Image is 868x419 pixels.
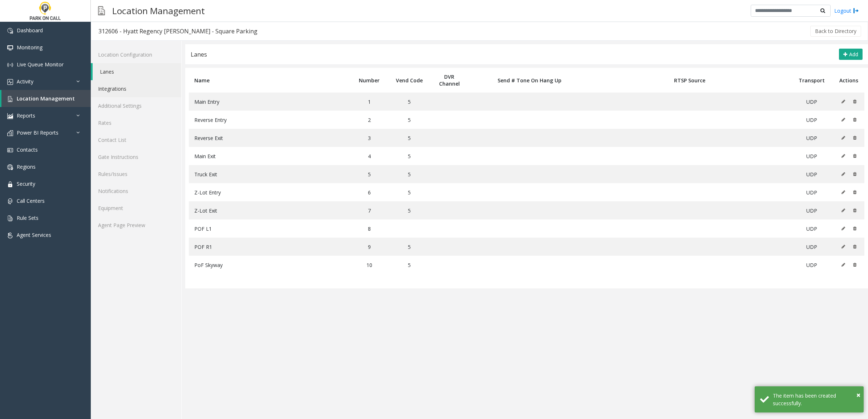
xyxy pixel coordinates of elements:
[7,45,13,51] img: 'icon'
[91,131,181,148] a: Contact List
[349,93,389,111] td: 1
[98,2,105,20] img: pageIcon
[790,183,833,201] td: UDP
[17,146,38,153] span: Contacts
[91,148,181,165] a: Gate Instructions
[349,129,389,147] td: 3
[194,98,219,105] span: Main Entry
[194,225,212,232] span: POF L1
[7,96,13,102] img: 'icon'
[389,93,429,111] td: 5
[349,183,389,201] td: 6
[7,198,13,204] img: 'icon'
[810,26,861,37] button: Back to Directory
[773,392,858,407] div: The item has been created successfully.
[849,51,858,58] span: Add
[7,215,13,221] img: 'icon'
[91,97,181,114] a: Additional Settings
[790,147,833,165] td: UDP
[189,68,349,93] th: Name
[109,2,208,20] h3: Location Management
[194,135,223,141] span: Reverse Exit
[1,90,91,107] a: Location Management
[790,111,833,129] td: UDP
[790,256,833,274] td: UDP
[7,28,13,34] img: 'icon'
[389,256,429,274] td: 5
[17,163,36,170] span: Regions
[7,181,13,187] img: 'icon'
[790,165,833,183] td: UDP
[389,68,429,93] th: Vend Code
[194,207,217,214] span: Z-Lot Exit
[349,238,389,256] td: 9
[790,93,833,111] td: UDP
[7,62,13,68] img: 'icon'
[790,68,833,93] th: Transport
[93,63,181,80] a: Lanes
[389,111,429,129] td: 5
[17,27,43,34] span: Dashboard
[349,68,389,93] th: Number
[389,147,429,165] td: 5
[194,189,221,196] span: Z-Lot Entry
[194,262,223,268] span: PoF Skyway
[17,78,33,85] span: Activity
[790,201,833,219] td: UDP
[389,201,429,219] td: 5
[91,80,181,97] a: Integrations
[17,214,38,221] span: Rule Sets
[194,171,217,178] span: Truck Exit
[91,200,181,217] a: Equipment
[194,243,212,250] span: POF R1
[853,7,859,15] img: logout
[589,68,790,93] th: RTSP Source
[834,7,859,15] a: Logout
[7,113,13,119] img: 'icon'
[839,49,863,60] button: Add
[856,390,860,400] button: Close
[7,79,13,85] img: 'icon'
[349,147,389,165] td: 4
[17,231,51,238] span: Agent Services
[7,233,13,238] img: 'icon'
[17,129,58,136] span: Power BI Reports
[349,256,389,274] td: 10
[17,180,35,187] span: Security
[790,129,833,147] td: UDP
[17,197,45,204] span: Call Centers
[91,182,181,200] a: Notifications
[389,183,429,201] td: 5
[91,165,181,182] a: Rules/Issues
[91,46,181,63] a: Location Configuration
[469,68,589,93] th: Send # Tone On Hang Up
[790,238,833,256] td: UDP
[429,68,469,93] th: DVR Channel
[91,114,181,131] a: Rates
[191,50,207,59] div: Lanes
[17,44,42,51] span: Monitoring
[856,390,860,400] span: ×
[7,164,13,170] img: 'icon'
[98,26,257,36] div: 312606 - Hyatt Regency [PERSON_NAME] - Square Parking
[17,112,35,119] span: Reports
[91,217,181,234] a: Agent Page Preview
[194,116,227,123] span: Reverse Entry
[833,68,865,93] th: Actions
[194,153,216,160] span: Main Exit
[349,201,389,219] td: 7
[7,130,13,136] img: 'icon'
[389,129,429,147] td: 5
[349,165,389,183] td: 5
[17,95,75,102] span: Location Management
[349,111,389,129] td: 2
[790,219,833,238] td: UDP
[17,61,64,68] span: Live Queue Monitor
[389,238,429,256] td: 5
[349,219,389,238] td: 8
[389,165,429,183] td: 5
[7,147,13,153] img: 'icon'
